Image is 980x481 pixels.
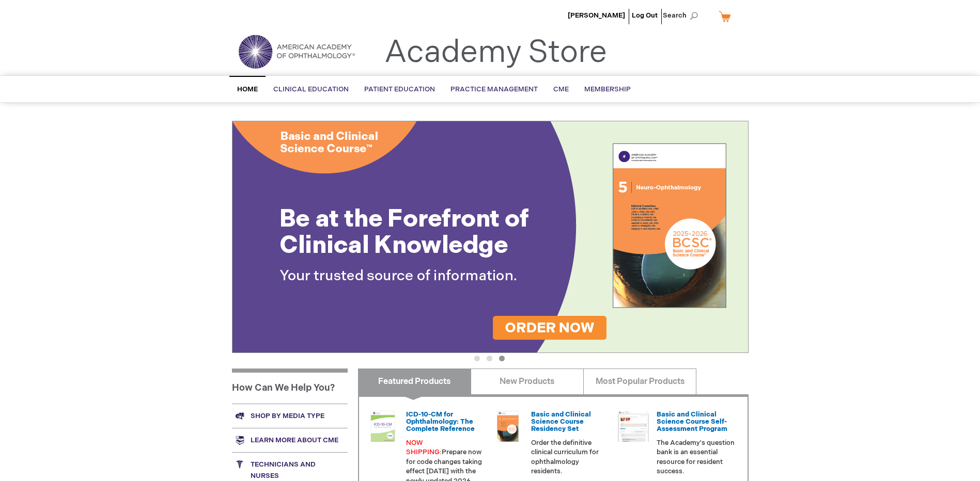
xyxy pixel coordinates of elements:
[406,410,475,434] a: ICD-10-CM for Ophthalmology: The Complete Reference
[384,34,607,71] a: Academy Store
[531,438,610,476] p: Order the definitive clinical curriculum for ophthalmology residents.
[583,368,696,394] a: Most Popular Products
[237,85,258,93] span: Home
[618,411,649,442] img: bcscself_20.jpg
[367,411,398,442] img: 0120008u_42.png
[663,5,702,26] span: Search
[487,356,492,361] button: 2 of 3
[657,410,727,434] a: Basic and Clinical Science Course Self-Assessment Program
[232,368,348,404] h1: How Can We Help You?
[232,428,348,452] a: Learn more about CME
[232,404,348,428] a: Shop by media type
[471,368,584,394] a: New Products
[553,85,569,93] span: CME
[499,356,505,361] button: 3 of 3
[531,410,591,434] a: Basic and Clinical Science Course Residency Set
[358,368,471,394] a: Featured Products
[364,85,435,93] span: Patient Education
[584,85,631,93] span: Membership
[474,356,480,361] button: 1 of 3
[450,85,538,93] span: Practice Management
[568,11,625,20] a: [PERSON_NAME]
[657,438,735,476] p: The Academy's question bank is an essential resource for resident success.
[632,11,658,20] a: Log Out
[406,439,442,457] font: NOW SHIPPING:
[492,411,523,442] img: 02850963u_47.png
[273,85,349,93] span: Clinical Education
